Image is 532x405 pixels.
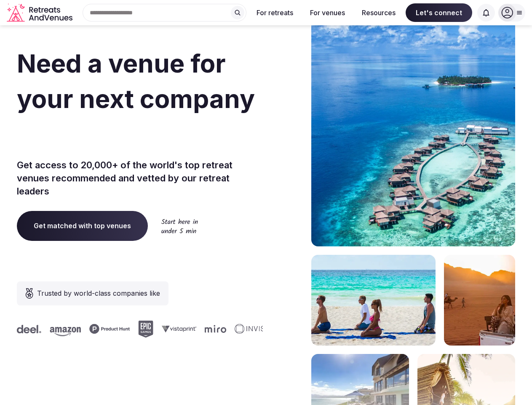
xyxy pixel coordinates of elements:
img: woman sitting in back of truck with camels [444,255,515,346]
svg: Deel company logo [11,325,35,333]
p: Get access to 20,000+ of the world's top retreat venues recommended and vetted by our retreat lea... [17,159,263,197]
button: Resources [355,3,402,22]
svg: Vistaprint company logo [156,325,190,332]
img: yoga on tropical beach [311,255,436,346]
svg: Retreats and Venues company logo [7,3,74,22]
span: Let's connect [406,3,472,22]
a: Visit the homepage [7,3,74,22]
svg: Miro company logo [199,325,220,333]
span: Need a venue for your next company [17,48,255,114]
img: Start here in under 5 min [161,219,198,233]
svg: Epic Games company logo [132,321,147,337]
span: Trusted by world-class companies like [37,288,160,298]
svg: Invisible company logo [229,324,275,334]
button: For venues [303,3,352,22]
button: For retreats [250,3,300,22]
a: Get matched with top venues [17,211,148,240]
